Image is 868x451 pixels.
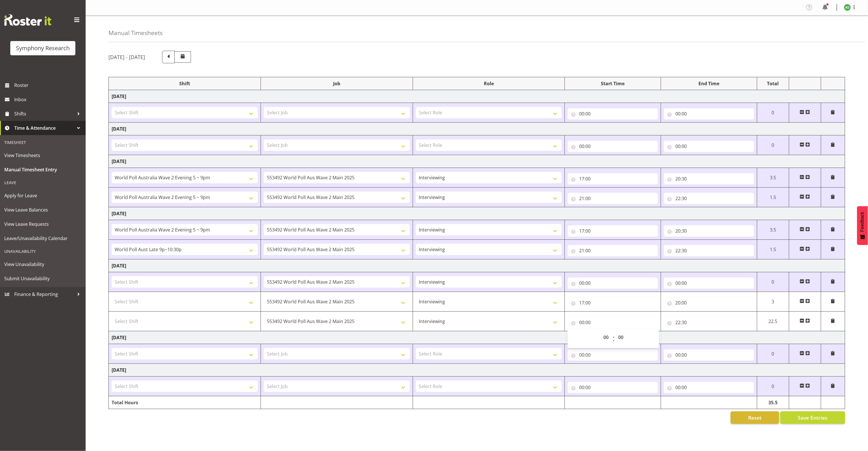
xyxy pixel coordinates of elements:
a: Manual Timesheet Entry [1,162,84,177]
td: 0 [757,344,789,364]
a: Leave/Unavailability Calendar [1,231,84,245]
td: 3.5 [757,220,789,240]
span: View Leave Balances [4,206,81,214]
td: 1.5 [757,188,789,207]
img: ange-steiger11422.jpg [844,4,851,11]
span: Time & Attendance [14,124,74,132]
td: [DATE] [109,123,845,135]
span: Reset [748,414,762,421]
td: 0 [757,377,789,396]
span: Inbox [14,95,83,104]
input: Click to select... [664,297,754,308]
input: Click to select... [664,141,754,152]
td: 0 [757,135,789,155]
td: 1.5 [757,240,789,259]
input: Click to select... [568,317,658,328]
div: Role [416,80,562,87]
div: Timesheet [1,137,84,148]
a: View Leave Balances [1,203,84,217]
input: Click to select... [568,108,658,119]
div: End Time [664,80,754,87]
span: Manual Timesheet Entry [4,165,81,174]
td: 0 [757,103,789,123]
input: Click to select... [568,382,658,393]
div: Start Time [568,80,658,87]
a: Apply for Leave [1,188,84,203]
span: Feedback [860,212,865,232]
div: Unavailability [1,245,84,257]
span: Submit Unavailability [4,274,81,283]
input: Click to select... [664,108,754,119]
input: Click to select... [568,225,658,237]
a: View Leave Requests [1,217,84,231]
input: Click to select... [664,173,754,184]
input: Click to select... [568,277,658,289]
td: [DATE] [109,155,845,168]
input: Click to select... [664,349,754,361]
button: Save Entries [780,411,845,424]
span: Finance & Reporting [14,290,74,298]
td: [DATE] [109,364,845,377]
a: Submit Unavailability [1,271,84,286]
input: Click to select... [664,317,754,328]
td: [DATE] [109,259,845,272]
span: : [613,332,615,346]
span: View Unavailability [4,260,81,269]
a: View Unavailability [1,257,84,271]
td: Total Hours [109,396,261,409]
div: Job [264,80,410,87]
div: Leave [1,177,84,188]
td: [DATE] [109,331,845,344]
input: Click to select... [664,225,754,237]
input: Click to select... [568,349,658,361]
button: Feedback - Show survey [857,206,868,245]
span: View Leave Requests [4,220,81,228]
input: Click to select... [664,382,754,393]
input: Click to select... [664,193,754,204]
input: Click to select... [568,141,658,152]
input: Click to select... [664,277,754,289]
input: Click to select... [568,245,658,256]
td: 35.5 [757,396,789,409]
input: Click to select... [568,297,658,308]
td: 3.5 [757,168,789,188]
a: View Timesheets [1,148,84,162]
span: Apply for Leave [4,191,81,200]
div: Total [760,80,786,87]
div: Symphony Research [16,44,70,52]
input: Click to select... [568,193,658,204]
input: Click to select... [568,173,658,184]
h5: [DATE] - [DATE] [108,54,145,60]
td: [DATE] [109,207,845,220]
span: Leave/Unavailability Calendar [4,234,81,243]
td: [DATE] [109,90,845,103]
span: Roster [14,81,83,90]
span: View Timesheets [4,151,81,160]
div: Shift [112,80,258,87]
span: Save Entries [798,414,827,421]
span: Shifts [14,109,74,118]
td: 22.5 [757,312,789,331]
h4: Manual Timesheets [108,30,163,36]
button: Reset [731,411,779,424]
td: 0 [757,272,789,292]
input: Click to select... [664,245,754,256]
img: Rosterit website logo [4,14,51,26]
td: 3 [757,292,789,312]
